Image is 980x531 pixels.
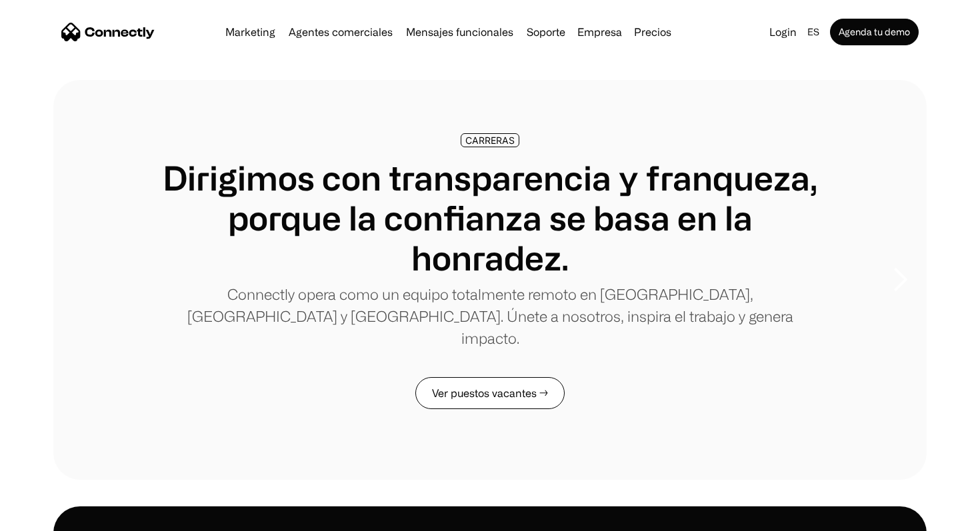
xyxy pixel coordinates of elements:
[764,23,802,41] a: Login
[573,23,626,41] div: Empresa
[577,23,622,41] div: Empresa
[283,27,398,37] a: Agentes comerciales
[521,27,571,37] a: Soporte
[160,283,820,349] p: Connectly opera como un equipo totalmente remoto en [GEOGRAPHIC_DATA], [GEOGRAPHIC_DATA] y [GEOGR...
[27,508,80,526] ul: Language list
[629,27,677,37] a: Precios
[61,22,155,42] a: home
[802,23,827,41] div: es
[53,80,927,480] div: carousel
[830,19,919,45] a: Agenda tu demo
[13,506,80,526] aside: Language selected: Español
[415,377,565,409] a: Ver puestos vacantes →
[807,23,819,41] div: es
[873,213,927,346] div: next slide
[465,135,515,145] div: CARRERAS
[160,158,820,278] h1: Dirigimos con transparencia y franqueza, porque la confianza se basa en la honradez.
[220,27,281,37] a: Marketing
[401,27,519,37] a: Mensajes funcionales
[53,80,927,480] div: 1 of 8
